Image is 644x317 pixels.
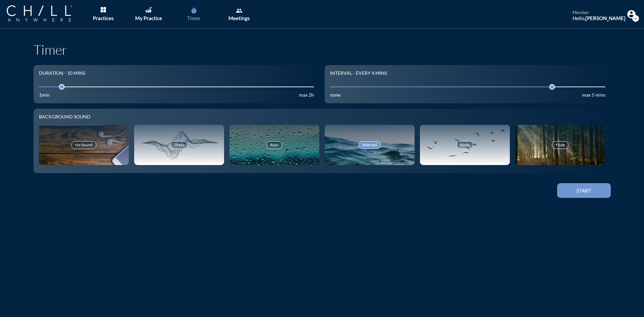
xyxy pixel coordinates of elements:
img: Company Logo [7,5,72,21]
div: Flute [552,141,569,149]
div: Start [569,188,599,194]
strong: [PERSON_NAME] [585,15,626,21]
a: Company Logo [7,5,86,22]
h1: Timer [34,42,611,58]
div: Practices [93,15,114,21]
div: My Practice [135,15,162,21]
div: Interval - Every 4 mins [330,70,387,76]
div: Background sound [39,114,605,120]
div: Hello, [573,15,626,21]
div: max 2h [299,92,314,98]
div: none [330,92,340,98]
div: Theta [170,141,188,149]
div: max 5 mins [582,92,605,98]
i: expand_more [632,15,639,22]
div: 1min [39,92,50,98]
img: Profile icon [627,10,636,18]
div: Timer [187,15,201,21]
div: member [573,10,626,15]
i: timer [191,7,197,14]
div: Selected [359,141,381,149]
div: Duration - 10 mins [39,70,85,76]
i: group [236,7,243,14]
div: Birds [457,141,473,149]
img: Graph [145,7,151,12]
div: Meetings [228,15,250,21]
div: No Sound [71,141,96,149]
img: List [101,7,106,12]
div: Rain [267,141,282,149]
button: Start [557,183,611,198]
